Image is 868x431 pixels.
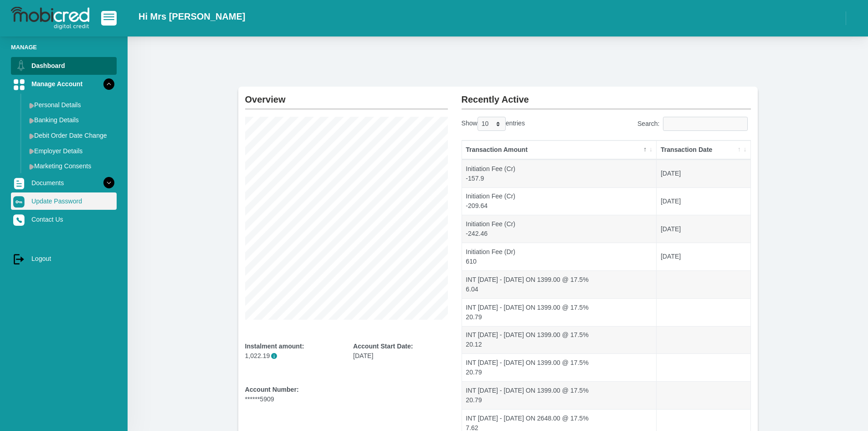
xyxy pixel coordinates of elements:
a: Debit Order Date Change [26,128,117,143]
img: menu arrow [29,133,34,139]
td: [DATE] [657,215,750,243]
select: Showentries [478,117,506,131]
a: Personal Details [26,98,117,112]
h2: Hi Mrs [PERSON_NAME] [139,11,245,22]
td: INT [DATE] - [DATE] ON 1399.00 @ 17.5% 20.79 [462,381,657,409]
a: Banking Details [26,113,117,127]
b: Instalment amount: [245,343,304,350]
td: Initiation Fee (Cr) -242.46 [462,215,657,243]
label: Search: [637,117,751,131]
li: Manage [11,43,117,52]
a: Documents [11,174,117,192]
input: Search: [663,117,748,131]
td: Initiation Fee (Cr) -209.64 [462,187,657,215]
td: [DATE] [657,187,750,215]
td: Initiation Fee (Cr) -157.9 [462,160,657,187]
div: [DATE] [353,342,448,361]
img: menu arrow [29,148,34,154]
img: menu arrow [29,118,34,124]
a: Contact Us [11,211,117,228]
a: Employer Details [26,144,117,158]
span: i [271,353,277,359]
img: menu arrow [29,164,34,170]
a: Update Password [11,192,117,210]
td: INT [DATE] - [DATE] ON 1399.00 @ 17.5% 6.04 [462,270,657,298]
b: Account Start Date: [353,343,413,350]
td: INT [DATE] - [DATE] ON 1399.00 @ 17.5% 20.12 [462,326,657,354]
td: Initiation Fee (Dr) 610 [462,243,657,270]
p: 1,022.19 [245,351,340,361]
td: [DATE] [657,243,750,270]
a: Logout [11,250,117,267]
img: menu arrow [29,103,34,109]
td: INT [DATE] - [DATE] ON 1399.00 @ 17.5% 20.79 [462,298,657,326]
a: Manage Account [11,75,117,93]
th: Transaction Date: activate to sort column ascending [657,140,750,160]
h2: Recently Active [462,87,751,105]
img: logo-mobicred.svg [11,7,89,30]
td: INT [DATE] - [DATE] ON 1399.00 @ 17.5% 20.79 [462,353,657,381]
a: Dashboard [11,57,117,74]
td: [DATE] [657,160,750,187]
a: Marketing Consents [26,159,117,173]
label: Show entries [462,117,525,131]
th: Transaction Amount: activate to sort column descending [462,140,657,160]
h2: Overview [245,87,448,105]
b: Account Number: [245,386,299,393]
